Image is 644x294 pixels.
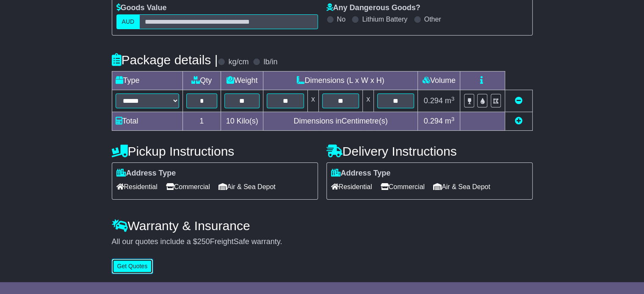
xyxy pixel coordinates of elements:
[221,71,263,90] td: Weight
[116,180,158,193] span: Residential
[381,180,425,193] span: Commercial
[228,58,249,67] label: kg/cm
[433,180,490,193] span: Air & Sea Depot
[116,169,176,178] label: Address Type
[445,96,455,105] span: m
[515,96,522,105] a: Remove this item
[331,169,391,178] label: Address Type
[418,71,460,90] td: Volume
[424,96,443,105] span: 0.294
[112,112,182,131] td: Total
[362,15,407,23] label: Lithium Battery
[112,237,533,247] div: All our quotes include a $ FreightSafe warranty.
[337,15,345,23] label: No
[445,117,455,125] span: m
[112,144,318,158] h4: Pickup Instructions
[363,90,374,112] td: x
[424,15,441,23] label: Other
[263,112,418,131] td: Dimensions in Centimetre(s)
[307,90,318,112] td: x
[326,144,533,158] h4: Delivery Instructions
[182,112,221,131] td: 1
[112,71,182,90] td: Type
[116,14,140,29] label: AUD
[226,117,235,125] span: 10
[326,3,420,13] label: Any Dangerous Goods?
[182,71,221,90] td: Qty
[112,53,218,67] h4: Package details |
[116,3,167,13] label: Goods Value
[263,71,418,90] td: Dimensions (L x W x H)
[197,237,210,246] span: 250
[263,58,277,67] label: lb/in
[424,117,443,125] span: 0.294
[451,116,455,122] sup: 3
[515,117,522,125] a: Add new item
[331,180,372,193] span: Residential
[451,96,455,102] sup: 3
[221,112,263,131] td: Kilo(s)
[112,219,533,233] h4: Warranty & Insurance
[166,180,210,193] span: Commercial
[112,259,153,274] button: Get Quotes
[218,180,276,193] span: Air & Sea Depot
